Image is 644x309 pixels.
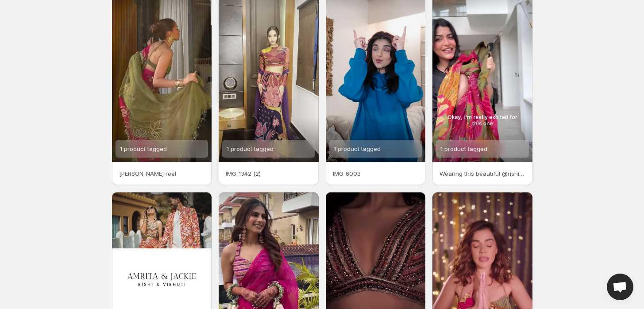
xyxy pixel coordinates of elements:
p: [PERSON_NAME] reel [119,169,205,178]
p: IMG_6003 [333,169,419,178]
span: 1 product tagged [120,145,167,152]
span: 1 product tagged [440,145,487,152]
span: 1 product tagged [227,145,274,152]
p: Wearing this beautiful @rishiandvibhuti Anarkali Earrings @suhana_art_and_jewels (1) [440,169,525,178]
span: 1 product tagged [334,145,381,152]
p: IMG_1342 (2) [226,169,312,178]
div: Open chat [607,274,633,300]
